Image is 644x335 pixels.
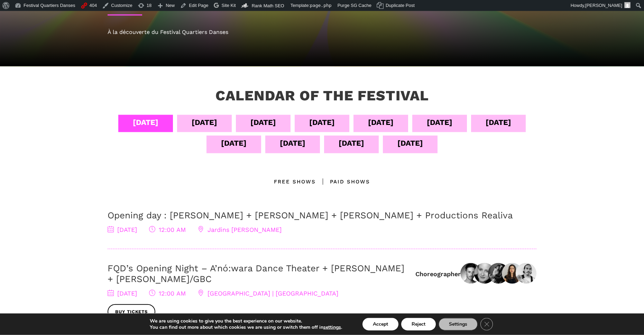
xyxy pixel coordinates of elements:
[439,318,478,331] button: Settings
[397,137,423,149] div: [DATE]
[316,178,370,186] div: Paid shows
[362,318,398,331] button: Accept
[401,318,436,331] button: Reject
[486,116,511,128] div: [DATE]
[274,178,316,186] div: Free Shows
[108,210,513,220] a: Opening day : [PERSON_NAME] + [PERSON_NAME] + [PERSON_NAME] + Productions Realiva
[415,270,464,278] div: Choreographers
[198,226,282,233] span: Jardins [PERSON_NAME]
[280,137,305,149] div: [DATE]
[149,290,186,297] span: 12:00 AM
[149,226,186,233] span: 12:00 AM
[221,137,247,149] div: [DATE]
[460,263,481,284] img: grands-ballets-canadiens-etienne-delorme-danseur-choregraphe-dancer-choreographer-1673626824
[502,263,523,284] img: IMG01031-Edit
[250,116,276,128] div: [DATE]
[133,116,158,128] div: [DATE]
[215,87,429,105] h3: Calendar of the Festival
[488,263,509,284] img: vera et jeremy gbc
[310,3,332,8] span: page.php
[516,263,536,284] img: Elon-Hoglünd_credit-Gaëlle-Leroyer-960×1178
[108,226,137,233] span: [DATE]
[222,3,236,8] span: Site Kit
[192,116,217,128] div: [DATE]
[108,28,536,37] div: À la découverte du Festival Quartiers Danses
[150,324,342,331] p: You can find out more about which cookies we are using or switch them off in .
[108,263,404,284] a: FQD’s Opening Night – A’nó:wara Dance Theater + [PERSON_NAME] + [PERSON_NAME]/GBC
[309,116,335,128] div: [DATE]
[480,318,493,331] button: Close GDPR Cookie Banner
[474,263,495,284] img: Jane Mappin
[585,3,622,8] span: [PERSON_NAME]
[198,290,338,297] span: [GEOGRAPHIC_DATA] | [GEOGRAPHIC_DATA]
[108,304,155,320] a: Buy tickets
[368,116,394,128] div: [DATE]
[252,3,284,8] span: Rank Math SEO
[339,137,364,149] div: [DATE]
[323,324,341,331] button: settings
[108,290,137,297] span: [DATE]
[150,318,342,324] p: We are using cookies to give you the best experience on our website.
[427,116,452,128] div: [DATE]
